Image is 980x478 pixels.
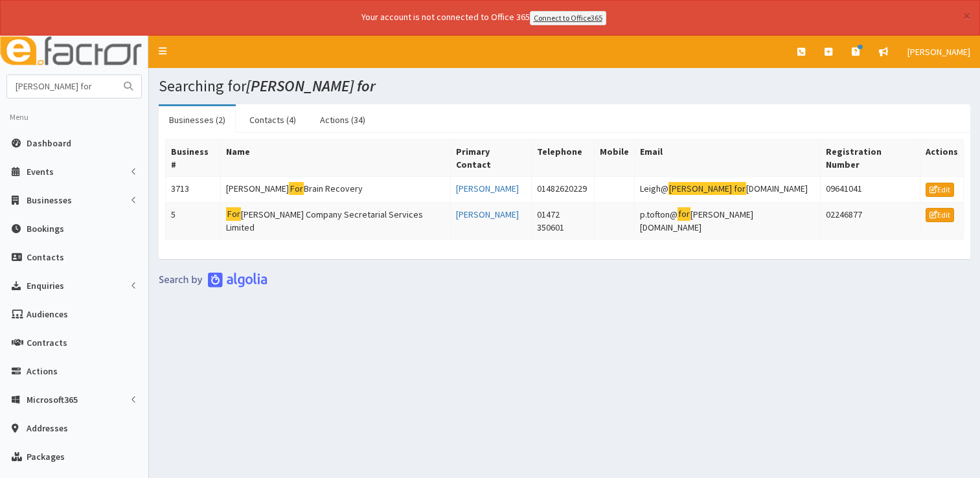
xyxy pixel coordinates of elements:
[159,78,970,95] h1: Searching for
[634,202,820,239] td: p.tofton@ [PERSON_NAME][DOMAIN_NAME]
[27,394,78,405] span: Microsoft365
[963,9,970,23] button: ×
[450,139,531,176] th: Primary Contact
[27,251,64,263] span: Contacts
[820,139,920,176] th: Registration Number
[678,207,691,221] mark: for
[926,183,954,197] a: Edit
[105,10,863,25] div: Your account is not connected to Office 365
[166,202,221,239] td: 5
[289,182,304,196] mark: For
[456,183,519,194] a: [PERSON_NAME]
[221,202,450,239] td: [PERSON_NAME] Company Secretarial Services Limited
[531,139,594,176] th: Telephone
[820,176,920,202] td: 09641041
[820,202,920,239] td: 02246877
[634,176,820,202] td: Leigh@ [DOMAIN_NAME]
[531,202,594,239] td: 01472 350601
[634,139,820,176] th: Email
[27,223,64,234] span: Bookings
[456,209,519,220] a: [PERSON_NAME]
[27,422,68,434] span: Addresses
[7,75,116,98] input: Search...
[907,46,970,58] span: [PERSON_NAME]
[310,106,376,133] a: Actions (34)
[221,139,450,176] th: Name
[166,139,221,176] th: Business #
[27,166,54,177] span: Events
[926,208,954,222] a: Edit
[27,451,65,462] span: Packages
[27,280,64,291] span: Enquiries
[920,139,963,176] th: Actions
[898,36,980,68] a: [PERSON_NAME]
[594,139,634,176] th: Mobile
[27,194,72,206] span: Businesses
[159,272,268,288] img: search-by-algolia-light-background.png
[239,106,306,133] a: Contacts (4)
[27,365,58,377] span: Actions
[27,137,71,149] span: Dashboard
[166,176,221,202] td: 3713
[246,76,376,96] i: [PERSON_NAME] for
[530,11,606,25] a: Connect to Office365
[668,182,733,196] mark: [PERSON_NAME]
[27,337,67,348] span: Contracts
[159,106,236,133] a: Businesses (2)
[221,176,450,202] td: [PERSON_NAME] Brain Recovery
[226,207,241,221] mark: For
[733,182,746,196] mark: for
[27,308,68,320] span: Audiences
[531,176,594,202] td: 01482620229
